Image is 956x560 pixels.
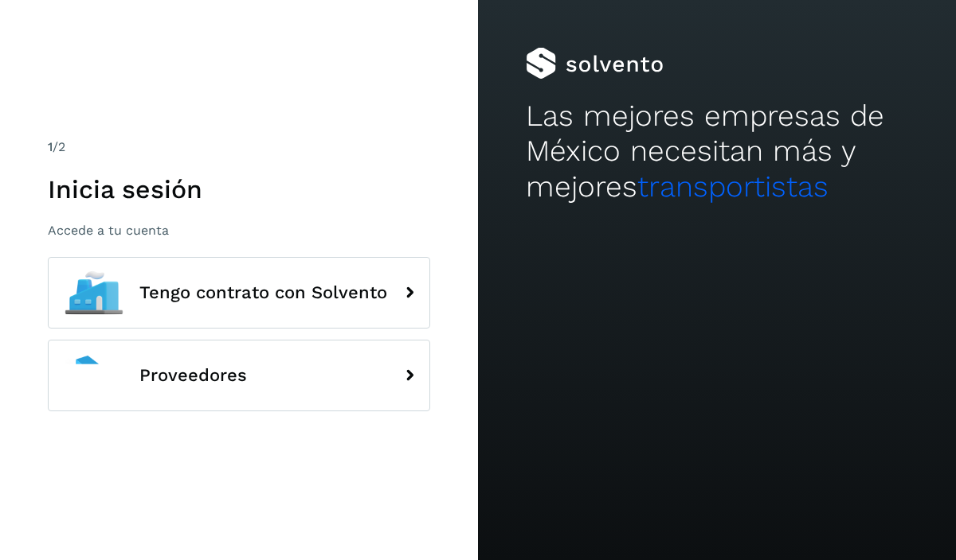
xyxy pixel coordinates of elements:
[48,138,430,157] div: /2
[637,169,829,204] span: transportistas
[139,366,247,385] span: Proveedores
[48,340,430,411] button: Proveedores
[48,139,53,154] span: 1
[48,223,430,238] p: Accede a tu cuenta
[139,283,387,302] span: Tengo contrato con Solvento
[526,99,908,204] h2: Las mejores empresas de México necesitan más y mejores
[48,257,430,329] button: Tengo contrato con Solvento
[48,174,430,204] h1: Inicia sesión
